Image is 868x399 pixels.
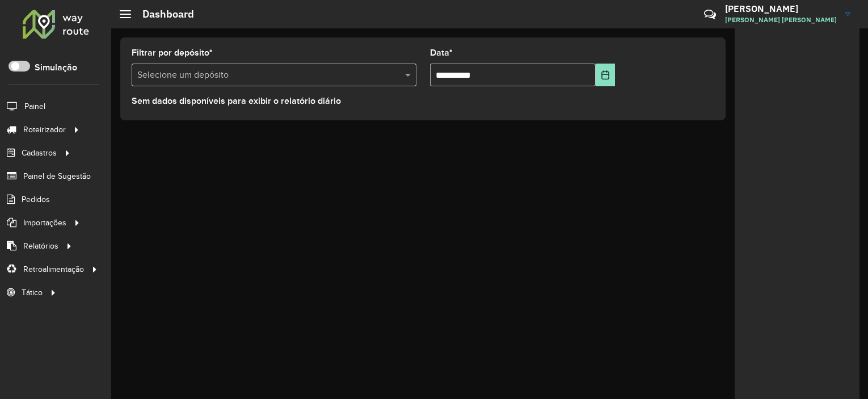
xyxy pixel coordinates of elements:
h2: Dashboard [131,8,194,20]
span: Painel de Sugestão [23,170,91,182]
span: Painel [24,100,45,112]
label: Data [430,46,453,60]
label: Filtrar por depósito [132,46,213,60]
span: Retroalimentação [23,263,84,275]
h3: [PERSON_NAME] [725,3,837,14]
label: Sem dados disponíveis para exibir o relatório diário [132,94,341,108]
span: Cadastros [22,147,57,159]
span: Importações [23,217,66,229]
span: Tático [22,287,43,299]
a: Contato Rápido [698,2,722,27]
label: Simulação [35,61,77,74]
span: Pedidos [22,194,50,205]
span: [PERSON_NAME] [PERSON_NAME] [725,15,837,25]
span: Roteirizador [23,124,66,136]
button: Choose Date [596,64,615,86]
span: Relatórios [23,240,58,252]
